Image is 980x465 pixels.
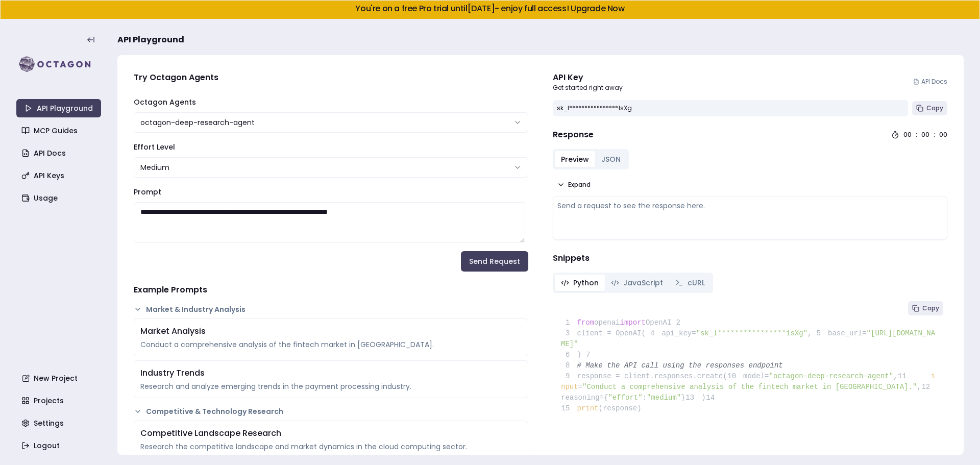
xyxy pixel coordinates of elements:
[912,101,947,115] button: Copy
[555,151,595,167] button: Preview
[9,5,971,13] h5: You're on a free Pro trial until [DATE] - enjoy full access!
[903,131,912,139] div: 00
[17,414,102,432] a: Settings
[727,371,744,382] span: 10
[134,406,528,417] button: Competitive & Technology Research
[599,404,642,412] span: (response)
[134,284,528,296] h4: Example Prompts
[134,304,528,314] button: Market & Industry Analysis
[934,131,935,139] div: :
[671,317,688,328] span: 2
[134,97,196,107] label: Octagon Agents
[647,394,681,402] span: "medium"
[769,372,893,380] span: "octagon-deep-research-agent"
[688,278,705,288] span: cURL
[643,394,647,402] span: :
[561,329,646,337] span: client = OpenAI(
[561,371,577,382] span: 9
[561,394,608,402] span: reasoning={
[828,329,867,337] span: base_url=
[568,181,591,189] span: Expand
[561,351,581,359] span: )
[553,252,947,264] h4: Snippets
[685,394,706,402] span: )
[553,84,623,92] p: Get started right away
[620,319,646,327] span: import
[557,201,943,211] div: Send a request to see the response here.
[561,350,577,360] span: 6
[17,369,102,387] a: New Project
[594,319,620,327] span: openai
[893,372,897,380] span: ,
[661,329,696,337] span: api_key=
[16,54,101,75] img: logo-rect-yK7x_WSZ.svg
[578,383,582,391] span: =
[913,78,947,86] a: API Docs
[140,381,522,391] div: Research and analyze emerging trends in the payment processing industry.
[17,166,102,185] a: API Keys
[922,304,939,312] span: Copy
[807,329,812,337] span: ,
[917,383,921,391] span: ,
[916,131,917,139] div: :
[553,129,594,141] h4: Response
[608,394,642,402] span: "effort"
[573,278,599,288] span: Python
[939,131,947,139] div: 00
[134,187,161,197] label: Prompt
[117,34,184,46] span: API Playground
[134,142,175,152] label: Effort Level
[706,393,722,403] span: 14
[577,319,595,327] span: from
[681,394,685,402] span: }
[926,104,943,112] span: Copy
[134,71,528,84] h4: Try Octagon Agents
[898,371,914,382] span: 11
[140,339,522,350] div: Conduct a comprehensive analysis of the fintech market in [GEOGRAPHIC_DATA].
[577,361,783,370] span: # Make the API call using the responses endpoint
[908,301,943,315] button: Copy
[461,251,528,272] button: Send Request
[921,382,938,393] span: 12
[553,178,595,192] button: Expand
[623,278,663,288] span: JavaScript
[646,328,662,339] span: 4
[140,442,522,452] div: Research the competitive landscape and market dynamics in the cloud computing sector.
[595,151,627,167] button: JSON
[581,350,598,360] span: 7
[743,372,769,380] span: model=
[561,403,577,414] span: 15
[812,328,828,339] span: 5
[571,3,625,14] a: Upgrade Now
[17,121,102,140] a: MCP Guides
[17,436,102,455] a: Logout
[685,393,702,403] span: 13
[577,404,599,412] span: print
[17,144,102,162] a: API Docs
[17,189,102,207] a: Usage
[561,317,577,328] span: 1
[140,427,522,439] div: Competitive Landscape Research
[561,328,577,339] span: 3
[16,99,101,117] a: API Playground
[561,360,577,371] span: 8
[140,325,522,337] div: Market Analysis
[646,319,671,327] span: OpenAI
[17,391,102,410] a: Projects
[582,383,917,391] span: "Conduct a comprehensive analysis of the fintech market in [GEOGRAPHIC_DATA]."
[553,71,623,84] div: API Key
[561,372,727,380] span: response = client.responses.create(
[140,367,522,379] div: Industry Trends
[921,131,929,139] div: 00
